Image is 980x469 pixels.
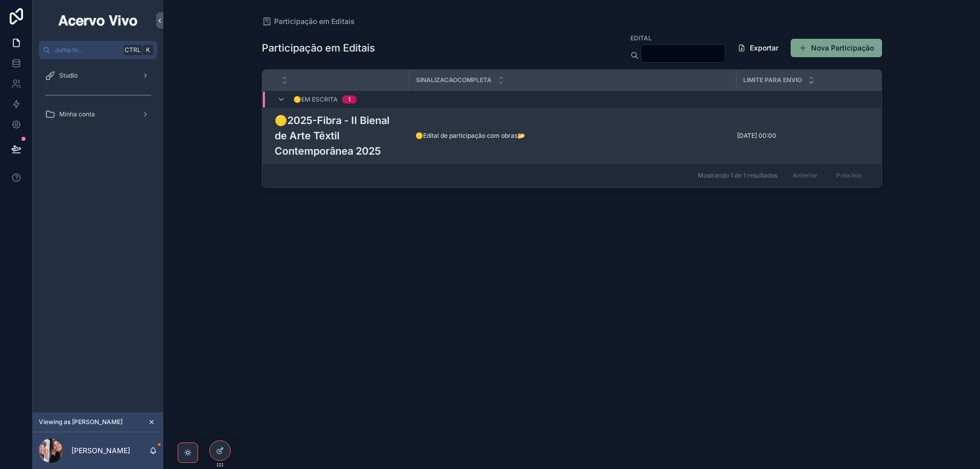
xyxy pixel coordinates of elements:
span: Participação em Editais [274,16,355,27]
span: Mostrando 1 de 1 resultados [698,171,777,180]
span: Ctrl [124,45,142,55]
a: 🟡2025-Fibra - II Bienal de Arte Têxtil Contemporânea 2025 [275,113,403,159]
span: Limite para envio [743,76,802,84]
a: [DATE] 00:00 [737,132,874,140]
div: 1 [348,95,351,104]
span: Jump to... [55,46,119,54]
span: Viewing as [PERSON_NAME] [39,418,122,426]
span: K [144,46,152,54]
span: Studio [59,71,78,80]
span: 🟡Em escrita [293,95,338,104]
span: SinalizacaoCompleta [416,76,492,84]
button: Nova Participação [791,39,882,57]
button: Jump to...CtrlK [39,41,157,59]
a: Participação em Editais [262,16,355,27]
a: Minha conta [39,105,157,124]
label: Edital [630,33,652,42]
button: Exportar [729,39,787,57]
p: [PERSON_NAME] [71,446,130,456]
span: Minha conta [59,110,95,118]
a: 🟡Edital de participação com obras📂 [415,132,730,140]
span: 🟡Edital de participação com obras📂 [415,132,525,140]
a: Studio [39,66,157,85]
span: [DATE] 00:00 [737,132,776,140]
img: App logo [57,12,139,29]
h1: Participação em Editais [262,41,375,55]
div: scrollable content [33,59,163,137]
